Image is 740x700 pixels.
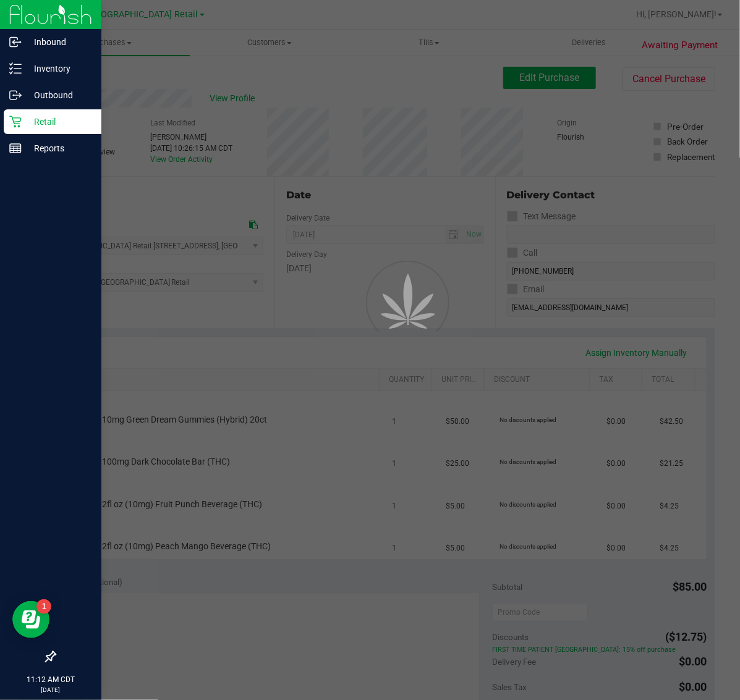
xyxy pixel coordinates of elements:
[22,61,96,76] p: Inventory
[6,685,96,694] p: [DATE]
[9,89,22,101] inline-svg: Outbound
[9,36,22,48] inline-svg: Inbound
[22,35,96,49] p: Inbound
[12,601,49,638] iframe: Resource center
[9,116,22,128] inline-svg: Retail
[6,674,96,685] p: 11:12 AM CDT
[36,599,51,614] iframe: Resource center unread badge
[9,142,22,154] inline-svg: Reports
[22,88,96,103] p: Outbound
[22,114,96,129] p: Retail
[22,141,96,156] p: Reports
[9,62,22,75] inline-svg: Inventory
